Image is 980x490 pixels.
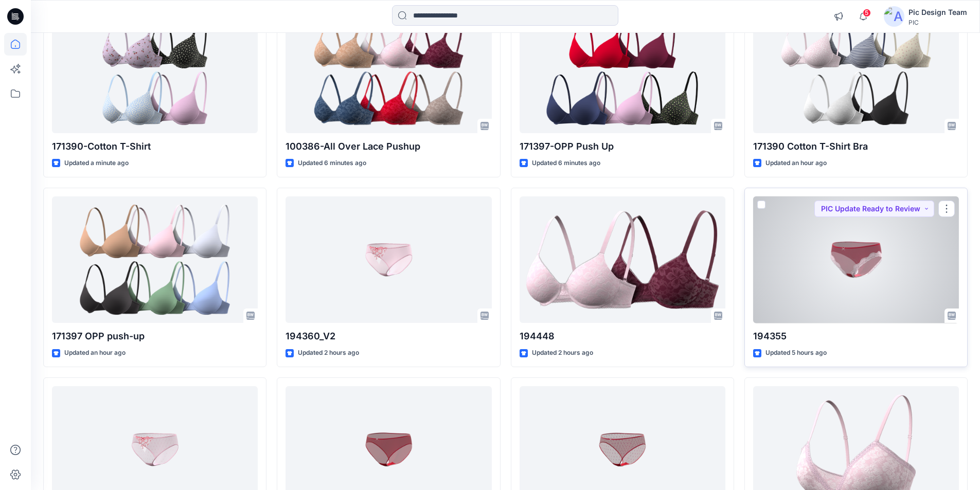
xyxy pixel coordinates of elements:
a: 100386-All Over Lace Pushup [286,7,491,134]
a: 194360_V2 [286,196,491,323]
p: 194448 [520,329,725,343]
a: 171397-OPP Push Up [520,7,725,134]
p: Updated an hour ago [64,348,126,358]
p: Updated a minute ago [64,158,129,169]
a: 171390-Cotton T-Shirt [52,7,258,134]
span: 5 [863,9,871,17]
a: 194448 [520,196,725,323]
p: Updated 6 minutes ago [532,158,600,169]
p: 171397-OPP Push Up [520,139,725,154]
p: Updated 5 hours ago [765,348,827,358]
p: 100386-All Over Lace Pushup [286,139,491,154]
p: Updated an hour ago [765,158,827,169]
p: Updated 2 hours ago [298,348,359,358]
p: 171390 Cotton T-Shirt Bra [753,139,959,154]
a: 171397 OPP push-up [52,196,258,323]
p: 171397 OPP push-up [52,329,258,343]
div: Pic Design Team [908,6,967,19]
a: 171390 Cotton T-Shirt Bra [753,7,959,134]
p: 194360_V2 [286,329,491,343]
p: Updated 6 minutes ago [298,158,366,169]
a: 194355 [753,196,959,323]
div: PIC [908,19,967,26]
p: Updated 2 hours ago [532,348,593,358]
p: 194355 [753,329,959,343]
img: avatar [884,6,904,27]
p: 171390-Cotton T-Shirt [52,139,258,154]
